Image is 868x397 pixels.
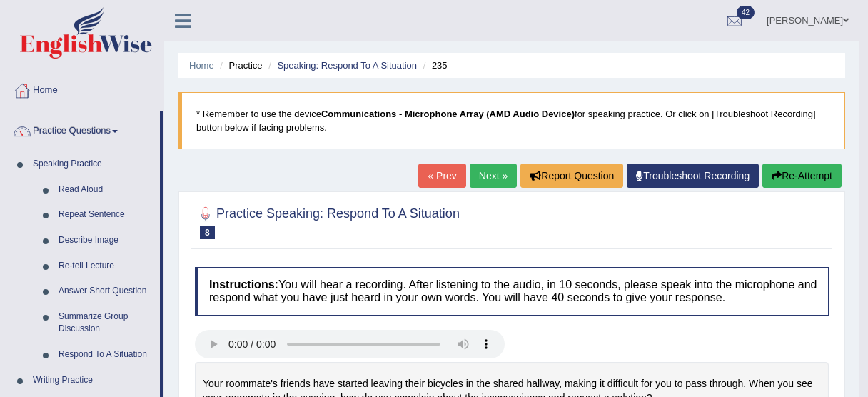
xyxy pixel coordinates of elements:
[189,60,214,71] a: Home
[627,164,759,188] a: Troubleshoot Recording
[200,226,215,239] span: 8
[195,203,460,239] h2: Practice Speaking: Respond To A Situation
[1,71,163,106] a: Home
[52,342,160,368] a: Respond To A Situation
[216,59,262,72] li: Practice
[1,111,160,147] a: Practice Questions
[420,59,448,72] li: 235
[178,92,845,149] blockquote: * Remember to use the device for speaking practice. Or click on [Troubleshoot Recording] button b...
[520,164,623,188] button: Report Question
[321,109,575,119] b: Communications - Microphone Array (AMD Audio Device)
[52,177,160,203] a: Read Aloud
[26,151,160,177] a: Speaking Practice
[195,267,829,315] h4: You will hear a recording. After listening to the audio, in 10 seconds, please speak into the mic...
[277,60,417,71] a: Speaking: Respond To A Situation
[52,304,160,342] a: Summarize Group Discussion
[762,164,842,188] button: Re-Attempt
[418,164,465,188] a: « Prev
[52,278,160,304] a: Answer Short Question
[470,164,517,188] a: Next »
[52,228,160,253] a: Describe Image
[737,6,755,19] span: 42
[26,368,160,393] a: Writing Practice
[52,253,160,279] a: Re-tell Lecture
[209,278,278,291] b: Instructions:
[52,202,160,228] a: Repeat Sentence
